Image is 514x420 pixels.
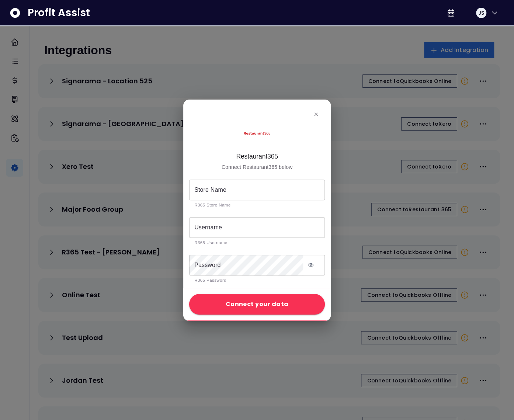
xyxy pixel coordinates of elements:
[310,108,322,120] button: close
[478,9,484,17] span: JS
[189,294,325,315] button: Connect your data
[244,120,270,147] img: restaurant365.svg
[194,277,320,284] p: R365 Password
[222,163,292,171] p: Connect Restaurant365 below
[194,239,320,246] p: R365 Username
[28,6,90,20] span: Profit Assist
[194,201,320,208] p: R365 Store Name
[306,260,316,270] button: toggle password visibility
[236,153,278,160] h2: Restaurant365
